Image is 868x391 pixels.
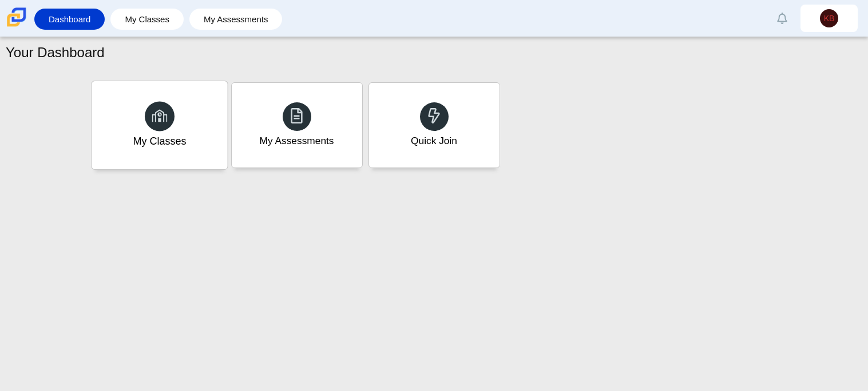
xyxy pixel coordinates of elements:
[5,5,29,29] img: Carmen School of Science & Technology
[260,134,334,148] div: My Assessments
[231,82,363,168] a: My Assessments
[195,9,277,30] a: My Assessments
[40,9,99,30] a: Dashboard
[5,21,29,31] a: Carmen School of Science & Technology
[770,6,795,31] a: Alerts
[133,134,186,149] div: My Classes
[800,5,858,32] a: KB
[6,43,105,62] h1: Your Dashboard
[116,9,178,30] a: My Classes
[824,14,835,22] span: KB
[368,82,500,168] a: Quick Join
[411,134,457,148] div: Quick Join
[91,81,228,170] a: My Classes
